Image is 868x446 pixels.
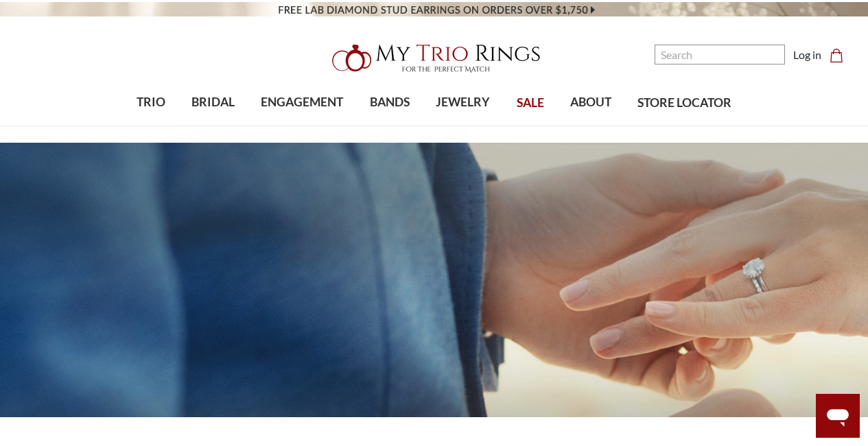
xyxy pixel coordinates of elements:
[178,80,248,125] a: BRIDAL
[503,81,556,126] a: SALE
[557,80,624,125] a: ABOUT
[370,93,410,111] span: BANDS
[252,36,616,80] a: My Trio Rings
[517,94,544,112] span: SALE
[584,125,598,126] button: submenu toggle
[436,93,490,111] span: JEWELRY
[637,94,731,112] span: STORE LOCATOR
[325,36,544,80] img: My Trio Rings
[207,125,220,126] button: submenu toggle
[655,45,785,64] input: Search
[570,93,611,111] span: ABOUT
[248,80,356,125] a: ENGAGEMENT
[357,80,423,125] a: BANDS
[793,47,821,63] a: Log in
[423,80,503,125] a: JEWELRY
[624,81,744,126] a: STORE LOCATOR
[144,125,158,126] button: submenu toggle
[830,49,843,62] svg: cart.cart_preview
[137,93,165,111] span: TRIO
[261,93,343,111] span: ENGAGEMENT
[191,93,235,111] span: BRIDAL
[295,125,309,126] button: submenu toggle
[383,125,397,126] button: submenu toggle
[830,47,852,63] a: Cart with 0 items
[124,80,178,125] a: TRIO
[456,125,470,126] button: submenu toggle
